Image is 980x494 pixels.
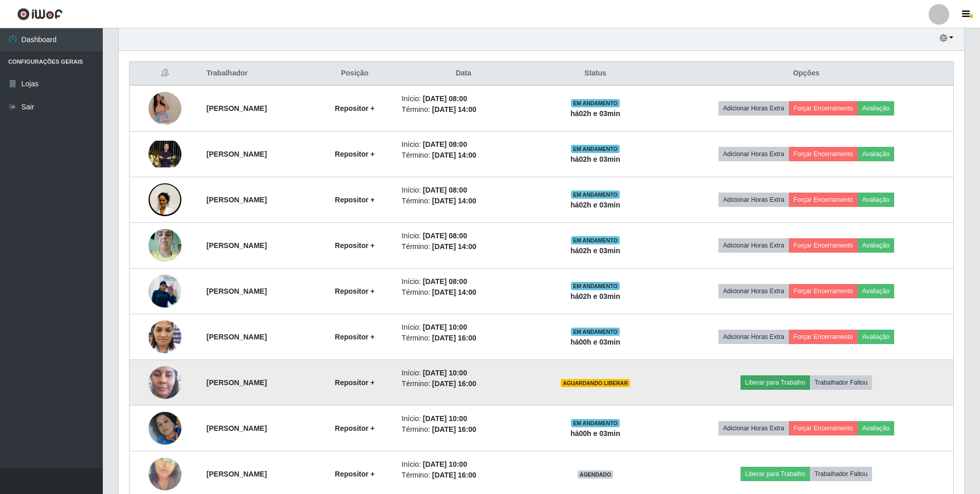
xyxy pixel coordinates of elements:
button: Forçar Encerramento [789,193,858,207]
button: Adicionar Horas Extra [718,330,789,344]
time: [DATE] 08:00 [423,140,467,148]
span: EM ANDAMENTO [571,419,620,427]
strong: [PERSON_NAME] [207,150,267,158]
button: Adicionar Horas Extra [718,193,789,207]
li: Término: [402,378,526,389]
strong: [PERSON_NAME] [207,104,267,112]
button: Avaliação [858,284,894,298]
strong: Repositor + [335,287,375,295]
span: EM ANDAMENTO [571,282,620,290]
time: [DATE] 16:00 [432,471,476,479]
span: EM ANDAMENTO [571,328,620,336]
strong: há 02 h e 03 min [570,109,620,118]
th: Opções [659,62,954,86]
time: [DATE] 10:00 [423,414,467,423]
button: Forçar Encerramento [789,330,858,344]
img: 1752072014286.jpeg [149,163,181,236]
li: Início: [402,185,526,196]
strong: Repositor + [335,241,375,250]
span: EM ANDAMENTO [571,99,620,107]
button: Forçar Encerramento [789,284,858,298]
button: Forçar Encerramento [789,147,858,161]
img: 1750959267222.jpeg [149,315,181,358]
time: [DATE] 10:00 [423,460,467,468]
span: EM ANDAMENTO [571,145,620,153]
li: Início: [402,93,526,104]
strong: Repositor + [335,196,375,204]
strong: Repositor + [335,424,375,432]
button: Forçar Encerramento [789,238,858,253]
time: [DATE] 14:00 [432,105,476,113]
img: 1750982102846.jpeg [149,141,181,167]
button: Adicionar Horas Extra [718,284,789,298]
strong: Repositor + [335,104,375,112]
time: [DATE] 08:00 [423,94,467,103]
th: Posição [314,62,396,86]
li: Término: [402,333,526,344]
button: Trabalhador Faltou [810,375,872,390]
button: Liberar para Trabalho [741,467,810,481]
button: Avaliação [858,193,894,207]
button: Avaliação [858,421,894,435]
strong: [PERSON_NAME] [207,241,267,250]
strong: há 02 h e 03 min [570,246,620,255]
button: Trabalhador Faltou [810,467,872,481]
li: Início: [402,322,526,333]
th: Status [531,62,659,86]
strong: Repositor + [335,150,375,158]
button: Avaliação [858,101,894,116]
button: Adicionar Horas Extra [718,147,789,161]
span: AGUARDANDO LIBERAR [561,379,630,387]
strong: [PERSON_NAME] [207,424,267,432]
li: Término: [402,470,526,481]
time: [DATE] 10:00 [423,323,467,331]
li: Início: [402,413,526,424]
img: 1751568893291.jpeg [149,399,181,458]
img: CoreUI Logo [17,8,63,21]
img: 1745850346795.jpeg [149,71,181,146]
button: Adicionar Horas Extra [718,101,789,116]
time: [DATE] 16:00 [432,334,476,342]
th: Trabalhador [200,62,314,86]
span: AGENDADO [578,470,614,479]
strong: há 02 h e 03 min [570,201,620,209]
th: Data [396,62,532,86]
time: [DATE] 14:00 [432,242,476,251]
span: EM ANDAMENTO [571,236,620,244]
button: Avaliação [858,330,894,344]
li: Término: [402,287,526,298]
button: Liberar para Trabalho [741,375,810,390]
strong: [PERSON_NAME] [207,470,267,478]
time: [DATE] 14:00 [432,197,476,205]
time: [DATE] 14:00 [432,288,476,296]
button: Avaliação [858,147,894,161]
li: Início: [402,139,526,150]
time: [DATE] 08:00 [423,277,467,286]
strong: [PERSON_NAME] [207,333,267,341]
strong: há 00 h e 03 min [570,338,620,346]
li: Início: [402,459,526,470]
strong: [PERSON_NAME] [207,378,267,387]
li: Início: [402,276,526,287]
li: Término: [402,424,526,435]
li: Início: [402,231,526,241]
li: Início: [402,368,526,378]
strong: Repositor + [335,378,375,387]
time: [DATE] 08:00 [423,232,467,240]
time: [DATE] 16:00 [432,379,476,388]
img: 1757876527911.jpeg [149,269,181,313]
li: Término: [402,196,526,206]
button: Forçar Encerramento [789,421,858,435]
time: [DATE] 10:00 [423,369,467,377]
strong: há 00 h e 03 min [570,429,620,438]
time: [DATE] 08:00 [423,186,467,194]
img: 1753296713648.jpeg [149,223,181,267]
time: [DATE] 14:00 [432,151,476,159]
button: Adicionar Horas Extra [718,421,789,435]
strong: há 02 h e 03 min [570,292,620,300]
strong: [PERSON_NAME] [207,287,267,295]
strong: [PERSON_NAME] [207,196,267,204]
strong: Repositor + [335,470,375,478]
time: [DATE] 16:00 [432,425,476,433]
button: Avaliação [858,238,894,253]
